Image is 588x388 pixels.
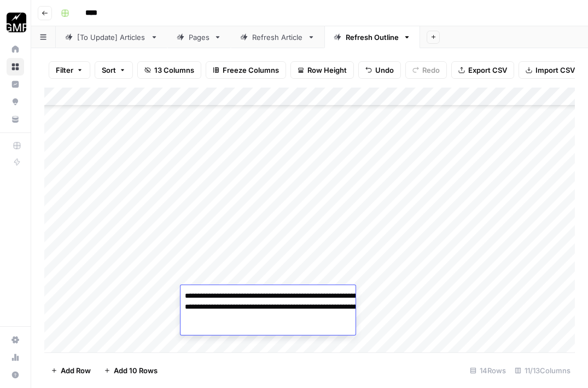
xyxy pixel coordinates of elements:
a: Your Data [7,111,24,128]
a: Pages [167,26,231,48]
button: Add 10 Rows [97,362,164,379]
div: 11/13 Columns [510,362,575,379]
img: Growth Marketing Pro Logo [7,13,26,32]
button: Filter [49,61,90,79]
a: Settings [7,331,24,349]
span: Filter [56,65,73,76]
span: Add Row [61,365,91,376]
button: Sort [95,61,133,79]
div: Refresh Outline [346,32,399,43]
div: Refresh Article [252,32,303,43]
button: Export CSV [451,61,514,79]
button: Undo [358,61,401,79]
button: Freeze Columns [206,61,286,79]
a: [To Update] Articles [56,26,167,48]
a: Home [7,40,24,58]
span: 13 Columns [154,65,194,76]
button: Help + Support [7,366,24,384]
span: Add 10 Rows [114,365,158,376]
button: Redo [405,61,447,79]
a: Usage [7,349,24,366]
div: Pages [189,32,209,43]
div: 14 Rows [465,362,510,379]
span: Freeze Columns [223,65,279,76]
span: Redo [422,65,440,76]
a: Opportunities [7,93,24,111]
span: Import CSV [535,65,575,76]
a: Refresh Article [231,26,324,48]
button: Add Row [44,362,97,379]
div: [To Update] Articles [77,32,146,43]
span: Undo [375,65,394,76]
span: Export CSV [468,65,507,76]
span: Sort [102,65,116,76]
a: Insights [7,76,24,93]
button: Row Height [290,61,354,79]
span: Row Height [307,65,347,76]
button: Import CSV [519,61,582,79]
button: Workspace: Growth Marketing Pro [7,9,24,36]
a: Refresh Outline [324,26,420,48]
button: 13 Columns [137,61,201,79]
a: Browse [7,58,24,76]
